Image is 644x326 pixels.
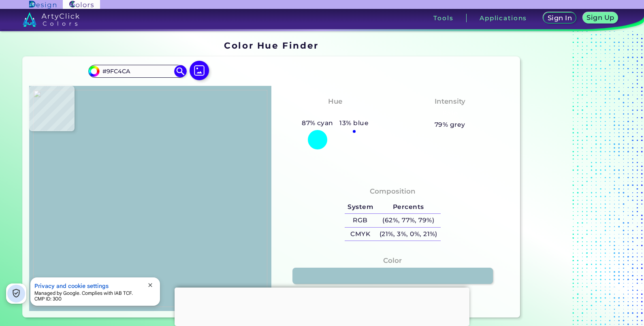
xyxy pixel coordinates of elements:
[328,96,342,107] h4: Hue
[433,15,453,21] h3: Tools
[370,185,416,197] h4: Composition
[345,214,376,227] h5: RGB
[548,15,571,21] h5: Sign In
[337,118,372,128] h5: 13% blue
[523,38,625,321] iframe: Advertisement
[309,109,362,118] h3: Bluish Cyan
[544,13,575,23] a: Sign In
[438,109,461,118] h3: Pale
[480,15,527,21] h3: Applications
[584,13,617,23] a: Sign Up
[29,1,56,9] img: ArtyClick Design logo
[375,287,410,296] h3: #9FC4CA
[299,118,336,128] h5: 87% cyan
[190,61,209,80] img: icon picture
[23,12,80,27] img: logo_artyclick_colors_white.svg
[435,119,465,130] h5: 79% grey
[174,65,186,77] img: icon search
[224,39,318,51] h1: Color Hue Finder
[345,228,376,241] h5: CMYK
[383,255,402,266] h4: Color
[376,200,441,214] h5: Percents
[376,228,441,241] h5: (21%, 3%, 0%, 21%)
[33,90,267,307] img: f40a7348-c4b1-4823-8f0f-b48ec3650c16
[345,200,376,214] h5: System
[100,66,175,77] input: type color..
[588,15,614,21] h5: Sign Up
[175,288,469,324] iframe: Advertisement
[435,96,465,107] h4: Intensity
[376,214,441,227] h5: (62%, 77%, 79%)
